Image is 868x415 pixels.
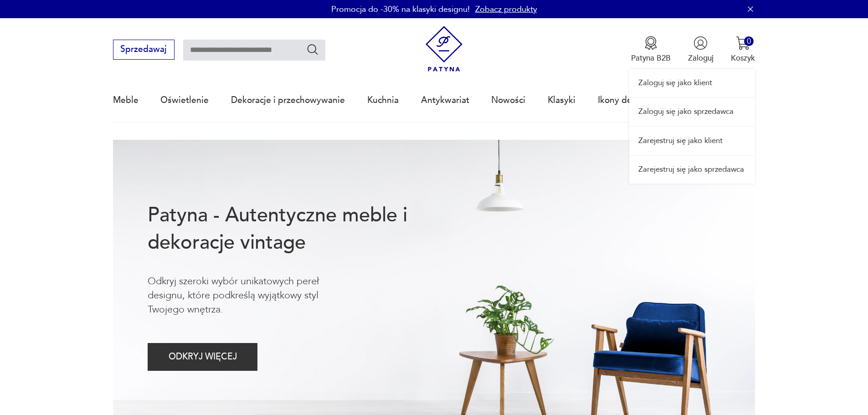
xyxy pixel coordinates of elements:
a: Zaloguj się jako klient [629,69,755,97]
button: ODKRYJ WIĘCEJ [148,343,257,371]
a: Ikony designu [598,79,654,121]
a: ODKRYJ WIĘCEJ [148,354,257,361]
img: Patyna - sklep z meblami i dekoracjami vintage [421,26,467,72]
p: Odkryj szeroki wybór unikatowych pereł designu, które podkreślą wyjątkowy styl Twojego wnętrza. [148,274,355,317]
a: Zobacz produkty [475,4,537,15]
a: Zaloguj się jako sprzedawca [629,98,755,126]
a: Antykwariat [421,79,469,121]
button: Szukaj [306,43,319,56]
a: Oświetlenie [160,79,209,121]
h1: Patyna - Autentyczne meble i dekoracje vintage [148,202,443,256]
a: Zarejestruj się jako klient [629,127,755,154]
a: Meble [113,79,139,121]
a: Kuchnia [367,79,399,121]
p: Promocja do -30% na klasyki designu! [331,4,470,15]
a: Nowości [491,79,525,121]
a: Dekoracje i przechowywanie [231,79,345,121]
a: Sprzedawaj [113,46,175,54]
a: Klasyki [548,79,575,121]
a: Zarejestruj się jako sprzedawca [629,156,755,184]
button: Sprzedawaj [113,40,175,60]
